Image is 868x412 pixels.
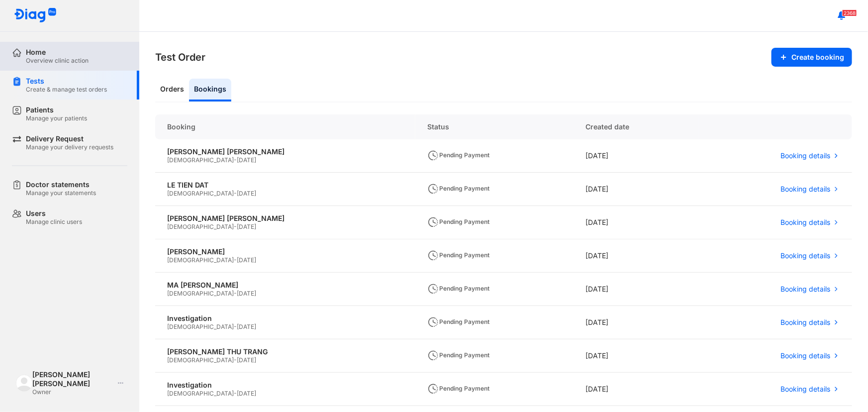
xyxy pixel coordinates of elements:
[574,306,698,339] div: [DATE]
[427,351,489,359] span: Pending Payment
[234,190,237,197] span: -
[14,8,57,23] img: logo
[234,290,237,297] span: -
[234,223,237,230] span: -
[574,239,698,273] div: [DATE]
[574,273,698,306] div: [DATE]
[574,114,698,139] div: Created date
[574,339,698,373] div: [DATE]
[427,318,489,325] span: Pending Payment
[780,218,830,227] span: Booking details
[427,151,489,159] span: Pending Payment
[780,151,830,160] span: Booking details
[427,251,489,259] span: Pending Payment
[427,385,489,392] span: Pending Payment
[167,356,234,364] span: [DEMOGRAPHIC_DATA]
[427,218,489,225] span: Pending Payment
[167,181,403,190] div: LE TIEN DAT
[234,256,237,264] span: -
[415,114,574,139] div: Status
[427,285,489,292] span: Pending Payment
[155,79,189,102] div: Orders
[574,206,698,239] div: [DATE]
[26,143,113,151] div: Manage your delivery requests
[574,373,698,406] div: [DATE]
[26,77,107,86] div: Tests
[237,256,256,264] span: [DATE]
[26,48,89,57] div: Home
[167,323,234,330] span: [DEMOGRAPHIC_DATA]
[26,105,87,114] div: Patients
[237,223,256,230] span: [DATE]
[167,223,234,230] span: [DEMOGRAPHIC_DATA]
[574,139,698,173] div: [DATE]
[780,251,830,260] span: Booking details
[167,390,234,397] span: [DEMOGRAPHIC_DATA]
[32,388,114,396] div: Owner
[234,323,237,330] span: -
[427,185,489,192] span: Pending Payment
[155,114,415,139] div: Booking
[26,114,87,122] div: Manage your patients
[234,356,237,364] span: -
[237,290,256,297] span: [DATE]
[780,185,830,194] span: Booking details
[772,48,852,67] button: Create booking
[189,79,231,102] div: Bookings
[167,290,234,297] span: [DEMOGRAPHIC_DATA]
[155,50,205,64] h3: Test Order
[167,314,403,323] div: Investigation
[237,323,256,330] span: [DATE]
[780,385,830,394] span: Booking details
[167,347,403,356] div: [PERSON_NAME] THU TRANG
[167,281,403,290] div: MA [PERSON_NAME]
[167,156,234,164] span: [DEMOGRAPHIC_DATA]
[234,156,237,164] span: -
[237,390,256,397] span: [DATE]
[32,370,114,388] div: [PERSON_NAME] [PERSON_NAME]
[780,318,830,327] span: Booking details
[237,190,256,197] span: [DATE]
[237,356,256,364] span: [DATE]
[167,190,234,197] span: [DEMOGRAPHIC_DATA]
[234,390,237,397] span: -
[167,381,403,390] div: Investigation
[167,214,403,223] div: [PERSON_NAME] [PERSON_NAME]
[237,156,256,164] span: [DATE]
[26,86,107,94] div: Create & manage test orders
[574,173,698,206] div: [DATE]
[26,134,113,143] div: Delivery Request
[842,9,857,16] span: 2368
[26,189,96,197] div: Manage your statements
[780,285,830,294] span: Booking details
[167,147,403,156] div: [PERSON_NAME] [PERSON_NAME]
[26,218,82,226] div: Manage clinic users
[26,57,89,65] div: Overview clinic action
[167,256,234,264] span: [DEMOGRAPHIC_DATA]
[167,247,403,256] div: [PERSON_NAME]
[26,180,96,189] div: Doctor statements
[26,209,82,218] div: Users
[16,375,32,391] img: logo
[780,351,830,360] span: Booking details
